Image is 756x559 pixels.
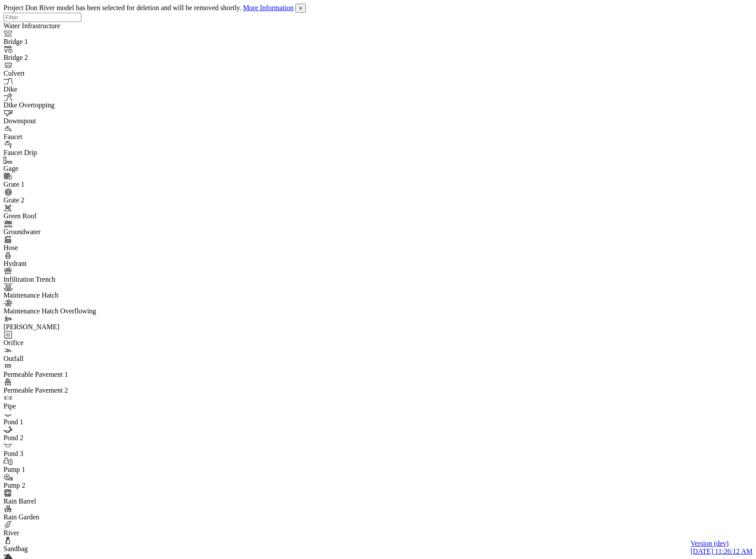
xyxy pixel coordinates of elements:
div: Outfall [4,355,123,363]
div: Faucet [4,133,123,141]
div: Rain Barrel [4,497,123,505]
div: Permeable Pavement 1 [4,371,123,379]
div: Dike Overtopping [4,101,123,109]
div: Maintenance Hatch [4,291,123,299]
div: Orifice [4,339,123,347]
div: Pipe [4,402,123,410]
div: Pump 1 [4,466,123,474]
a: More Information [243,4,294,11]
div: River [4,529,123,537]
button: Close [295,4,306,13]
div: Grate 1 [4,180,123,188]
div: Pond 2 [4,434,123,442]
div: Bridge 1 [4,38,123,46]
div: Pump 2 [4,482,123,489]
div: Groundwater [4,228,123,236]
div: Infiltration Trench [4,276,123,283]
div: Maintenance Hatch Overflowing [4,307,123,315]
div: Sandbag [4,545,123,553]
div: Hose [4,244,123,252]
span: Project Don River model has been selected for deletion and will be removed shortly. [4,4,241,11]
div: Permeable Pavement 2 [4,386,123,394]
div: Dike [4,85,123,93]
div: Green Roof [4,212,123,220]
div: Rain Garden [4,513,123,521]
span: [DATE] 11:26:12 AM [690,548,752,555]
input: Filter [4,13,81,22]
div: Faucet Drip [4,149,123,157]
div: Grate 2 [4,196,123,204]
div: Water Infrastructure [4,22,123,30]
div: Culvert [4,70,123,77]
div: Downspout [4,117,123,125]
span: × [299,5,302,11]
div: Pond 3 [4,450,123,458]
div: Pond 1 [4,418,123,426]
div: Bridge 2 [4,54,123,62]
div: Hydrant [4,260,123,268]
div: [PERSON_NAME] [4,323,123,331]
div: Gage [4,165,123,173]
a: Version (dev) [DATE] 11:26:12 AM [690,540,752,555]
